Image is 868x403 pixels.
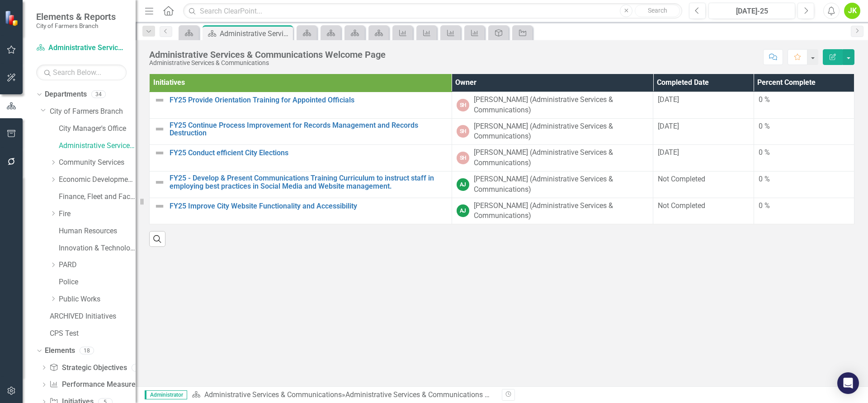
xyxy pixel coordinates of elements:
td: Double-Click to Edit Right Click for Context Menu [150,171,452,198]
div: Administrative Services & Communications Welcome Page [149,50,386,60]
a: Human Resources [59,226,136,236]
a: CPS Test [50,329,136,339]
td: Double-Click to Edit Right Click for Context Menu [150,118,452,145]
td: Double-Click to Edit [754,198,854,224]
div: AJ [457,204,469,217]
span: Elements & Reports [36,11,116,22]
a: FY25 - Develop & Present Communications Training Curriculum to instruct staff in employing best p... [170,174,447,190]
a: PARD [59,260,136,270]
td: Double-Click to Edit Right Click for Context Menu [150,92,452,118]
div: 0 % [759,174,849,185]
td: Double-Click to Edit [653,92,754,118]
a: FY25 Provide Orientation Training for Appointed Officials [170,96,447,104]
td: Double-Click to Edit [653,171,754,198]
a: Police [59,277,136,287]
div: Administrative Services & Communications [149,60,386,66]
td: Double-Click to Edit [452,198,653,224]
div: [PERSON_NAME] (Administrative Services & Communications) [474,174,649,195]
a: FY25 Improve City Website Functionality and Accessibility [170,202,447,210]
a: Strategic Objectives [49,363,127,373]
a: FY25 Continue Process Improvement for Records Management and Records Destruction [170,121,447,137]
td: Double-Click to Edit [754,118,854,145]
small: City of Farmers Branch [36,22,116,29]
button: JK [844,3,860,19]
img: Not Defined [154,95,165,106]
a: City of Farmers Branch [50,107,136,117]
input: Search ClearPoint... [183,3,682,19]
div: 34 [91,91,106,98]
div: 18 [80,347,94,354]
div: » [192,390,495,400]
div: [PERSON_NAME] (Administrative Services & Communications) [474,148,649,168]
a: Economic Development, Tourism & Planning [59,175,136,185]
div: Not Completed [658,201,749,211]
td: Double-Click to Edit [754,92,854,118]
div: 13 [132,364,146,371]
a: Performance Measures [49,380,139,390]
td: Double-Click to Edit [452,171,653,198]
img: Not Defined [154,201,165,212]
div: 0 % [759,201,849,211]
button: Search [635,5,680,17]
div: [PERSON_NAME] (Administrative Services & Communications) [474,201,649,222]
img: Not Defined [154,124,165,134]
div: SH [457,152,469,164]
a: Administrative Services & Communications [36,43,127,53]
a: ARCHIVED Initiatives [50,311,136,322]
span: [DATE] [658,95,679,104]
td: Double-Click to Edit [653,198,754,224]
div: Not Completed [658,174,749,185]
div: [PERSON_NAME] (Administrative Services & Communications) [474,121,649,142]
td: Double-Click to Edit [452,145,653,171]
td: Double-Click to Edit [452,118,653,145]
div: Administrative Services & Communications Welcome Page [220,28,291,39]
a: Community Services [59,157,136,168]
a: Administrative Services & Communications [59,141,136,151]
span: [DATE] [658,122,679,130]
td: Double-Click to Edit Right Click for Context Menu [150,145,452,171]
span: Administrator [145,390,187,399]
div: 0 % [759,148,849,158]
div: SH [457,125,469,138]
div: Open Intercom Messenger [837,372,859,394]
div: 0 % [759,121,849,132]
a: Public Works [59,294,136,305]
button: [DATE]-25 [708,3,795,19]
a: Departments [45,89,87,100]
td: Double-Click to Edit [452,92,653,118]
a: City Manager's Office [59,124,136,134]
a: Fire [59,209,136,219]
td: Double-Click to Edit [653,118,754,145]
a: Innovation & Technology [59,243,136,254]
td: Double-Click to Edit [754,171,854,198]
a: FY25 Conduct efficient City Elections [170,149,447,157]
span: [DATE] [658,148,679,157]
input: Search Below... [36,65,127,80]
div: Administrative Services & Communications Welcome Page [345,390,532,399]
img: ClearPoint Strategy [5,10,20,26]
div: 0 % [759,95,849,105]
a: Finance, Fleet and Facilities [59,192,136,202]
td: Double-Click to Edit [653,145,754,171]
td: Double-Click to Edit [754,145,854,171]
a: Administrative Services & Communications [204,390,342,399]
img: Not Defined [154,148,165,158]
span: Search [648,7,667,14]
div: [PERSON_NAME] (Administrative Services & Communications) [474,95,649,116]
td: Double-Click to Edit Right Click for Context Menu [150,198,452,224]
div: AJ [457,178,469,191]
div: SH [457,99,469,111]
div: [DATE]-25 [712,6,792,17]
img: Not Defined [154,177,165,188]
a: Elements [45,346,75,356]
